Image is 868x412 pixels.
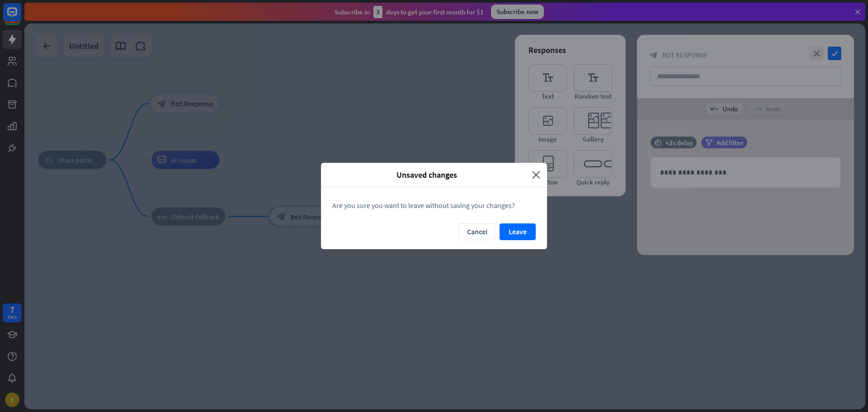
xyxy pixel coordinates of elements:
span: Are you sure you want to leave without saving your changes? [332,201,515,210]
span: Unsaved changes [328,170,525,180]
i: close [532,170,540,180]
button: Open LiveChat chat widget [7,4,34,31]
button: Cancel [459,223,495,240]
button: Leave [500,223,536,240]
